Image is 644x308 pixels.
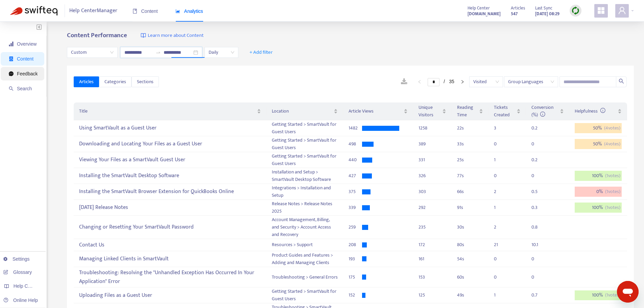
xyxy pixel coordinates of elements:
[133,8,158,14] span: Content
[535,10,559,18] strong: [DATE] 08:29
[618,6,626,15] span: user
[457,104,478,119] span: Reading Time
[575,107,605,115] span: Helpfulness
[468,10,501,18] a: [DOMAIN_NAME]
[511,10,518,18] strong: 547
[343,102,413,120] th: Article Views
[511,4,525,12] span: Articles
[494,104,515,119] span: Tickets Created
[468,10,501,18] strong: [DOMAIN_NAME]
[452,102,488,120] th: Reading Time
[175,8,203,14] span: Analytics
[10,6,57,16] img: Swifteq
[266,102,343,120] th: Location
[175,9,180,14] span: area-chart
[79,108,255,115] span: Title
[349,108,402,115] span: Article Views
[69,4,117,17] span: Help Center Manager
[488,102,526,120] th: Tickets Created
[413,102,452,120] th: Unique Visitors
[74,102,266,120] th: Title
[468,4,490,12] span: Help Center
[272,108,333,115] span: Location
[531,103,553,119] span: Conversion (%)
[597,6,605,15] span: appstore
[535,4,552,12] span: Last Sync
[617,281,639,303] iframe: Button to launch messaging window
[419,104,441,119] span: Unique Visitors
[571,6,580,15] img: sync.dc5367851b00ba804db3.png
[133,9,137,14] span: book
